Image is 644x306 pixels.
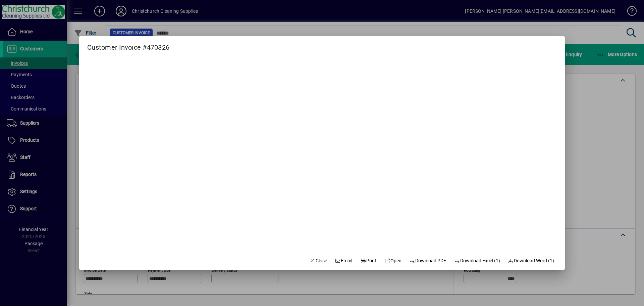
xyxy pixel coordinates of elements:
a: Open [382,255,404,267]
span: Download PDF [410,257,446,264]
h2: Customer Invoice #470326 [79,36,177,53]
span: Open [384,257,401,264]
span: Email [335,257,353,264]
span: Print [360,257,376,264]
button: Close [307,255,330,267]
span: Download Word (1) [508,257,554,264]
a: Download PDF [407,255,449,267]
span: Close [310,257,327,264]
button: Download Excel (1) [451,255,503,267]
button: Email [332,255,355,267]
span: Download Excel (1) [454,257,500,264]
button: Download Word (1) [505,255,557,267]
button: Print [358,255,379,267]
